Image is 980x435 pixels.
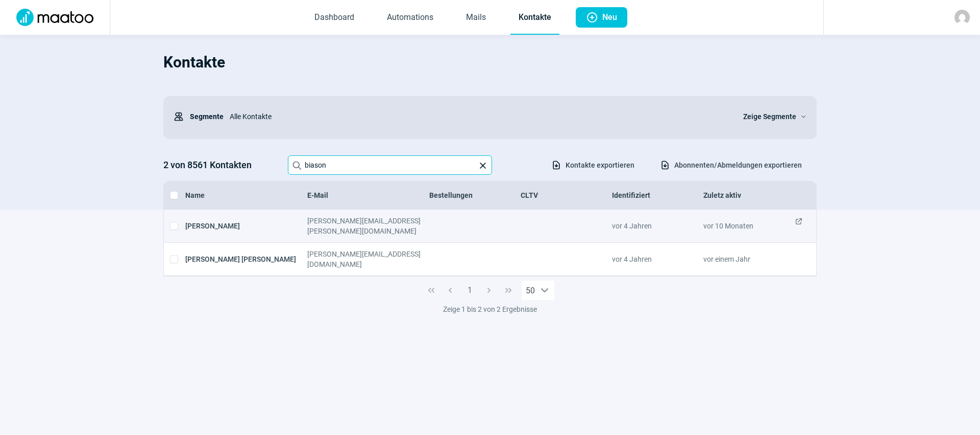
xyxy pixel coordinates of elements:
div: [PERSON_NAME] [PERSON_NAME] [185,249,307,269]
img: Logo [10,9,100,26]
div: [PERSON_NAME][EMAIL_ADDRESS][PERSON_NAME][DOMAIN_NAME] [307,216,429,236]
button: Kontakte exportieren [541,156,645,174]
a: Mails [458,1,494,35]
img: avatar [954,10,970,25]
div: vor 10 Monaten [703,216,795,236]
a: Automations [379,1,442,35]
button: Neu [576,7,627,28]
a: Dashboard [306,1,362,35]
div: Zeige 1 bis 2 von 2 Ergebnisse [163,304,817,314]
button: Page 1 [460,281,479,300]
span: Kontakte exportieren [566,157,634,173]
div: [PERSON_NAME][EMAIL_ADDRESS][DOMAIN_NAME] [307,249,429,269]
div: Identifiziert [612,190,703,200]
div: vor 4 Jahren [612,216,703,236]
h3: 2 von 8561 Kontakten [163,157,278,173]
div: Segmente [174,106,224,127]
div: E-Mail [307,190,429,200]
a: Kontakte [510,1,559,35]
div: Zuletz aktiv [703,190,795,200]
h1: Kontakte [163,45,817,80]
span: Neu [602,7,617,28]
div: Name [185,190,307,200]
span: Abonnenten/Abmeldungen exportieren [674,157,802,173]
div: vor 4 Jahren [612,249,703,269]
span: Zeige Segmente [743,110,796,123]
div: [PERSON_NAME] [185,216,307,236]
button: Abonnenten/Abmeldungen exportieren [649,156,813,174]
div: CLTV [521,190,612,200]
div: Alle Kontakte [224,106,731,127]
div: Bestellungen [429,190,521,200]
div: vor einem Jahr [703,249,795,269]
input: Search [288,155,492,175]
span: Rows per page [522,281,535,300]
